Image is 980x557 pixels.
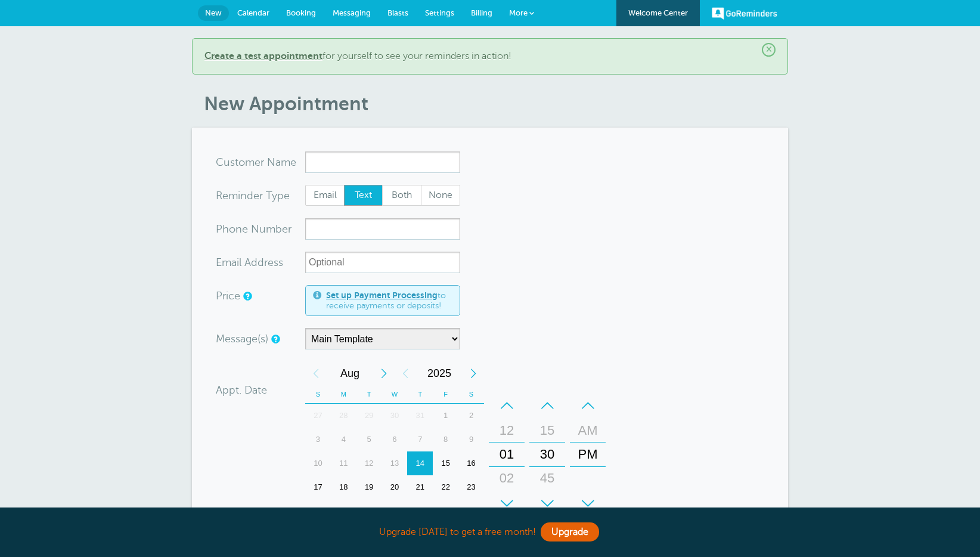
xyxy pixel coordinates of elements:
[529,394,565,515] div: Minutes
[306,185,344,206] span: Email
[305,252,460,273] input: Optional
[216,257,237,268] span: Ema
[331,499,356,523] div: 25
[492,466,521,490] div: 02
[305,428,331,451] div: 3
[533,442,562,466] div: 30
[205,8,222,17] span: New
[204,92,788,115] h1: New Appointment
[382,499,408,523] div: Wednesday, August 27
[573,442,602,466] div: PM
[204,51,776,62] p: for yourself to see your reminders in action!
[356,499,382,523] div: 26
[433,404,458,428] div: Friday, August 1
[407,451,433,475] div: Today, Thursday, August 14
[458,385,484,404] th: S
[573,419,602,442] div: AM
[356,404,382,428] div: 29
[305,428,331,451] div: Sunday, August 3
[471,8,492,17] span: Billing
[305,451,331,475] div: Sunday, August 10
[433,475,458,499] div: 22
[305,404,331,428] div: Sunday, July 27
[509,8,528,17] span: More
[286,8,316,17] span: Booking
[345,185,383,206] span: Text
[458,499,484,523] div: 30
[216,224,235,234] span: Pho
[463,361,484,385] div: Next Year
[331,451,356,475] div: 11
[204,51,322,61] a: Create a test appointment
[235,157,275,168] span: tomer N
[331,451,356,475] div: Monday, August 11
[492,490,521,514] div: 03
[382,475,408,499] div: Wednesday, August 20
[382,451,408,475] div: Wednesday, August 13
[356,451,382,475] div: 12
[433,451,458,475] div: Friday, August 15
[433,499,458,523] div: 29
[407,385,433,404] th: T
[407,404,433,428] div: 31
[458,404,484,428] div: Saturday, August 2
[305,475,331,499] div: 17
[421,185,460,206] span: None
[458,404,484,428] div: 2
[216,385,267,395] label: Appt. Date
[387,8,408,17] span: Blasts
[407,428,433,451] div: Thursday, August 7
[533,419,562,442] div: 15
[216,290,240,301] label: Price
[433,499,458,523] div: Friday, August 29
[382,451,408,475] div: 13
[305,499,331,523] div: 24
[216,252,305,273] div: ress
[458,475,484,499] div: 23
[416,361,463,385] span: 2025
[382,428,408,451] div: 6
[305,475,331,499] div: Sunday, August 17
[356,404,382,428] div: Tuesday, July 29
[216,333,268,344] label: Message(s)
[383,185,421,206] span: Both
[356,475,382,499] div: Tuesday, August 19
[382,185,421,206] label: Both
[425,8,454,17] span: Settings
[373,361,395,385] div: Next Month
[305,404,331,428] div: 27
[305,385,331,404] th: S
[331,404,356,428] div: Monday, July 28
[356,428,382,451] div: Tuesday, August 5
[458,451,484,475] div: Saturday, August 16
[271,335,278,343] a: You can create different reminder message templates under the Settings tab.
[305,451,331,475] div: 10
[356,451,382,475] div: Tuesday, August 12
[382,428,408,451] div: Wednesday, August 6
[458,451,484,475] div: 16
[433,428,458,451] div: Friday, August 8
[331,499,356,523] div: Monday, August 25
[407,475,433,499] div: 21
[382,404,408,428] div: 30
[433,451,458,475] div: 15
[407,451,433,475] div: 14
[305,499,331,523] div: Sunday, August 24
[492,419,521,442] div: 12
[382,475,408,499] div: 20
[216,190,290,201] label: Reminder Type
[243,292,250,300] a: An optional price for the appointment. If you set a price, you can include a payment link in your...
[326,290,438,300] a: Set up Payment Processing
[216,218,305,240] div: mber
[192,519,788,545] div: Upgrade [DATE] to get a free month!
[344,185,383,206] label: Text
[407,428,433,451] div: 7
[216,151,305,173] div: ame
[489,394,525,515] div: Hours
[382,385,408,404] th: W
[541,522,599,541] a: Upgrade
[458,499,484,523] div: Saturday, August 30
[216,157,235,168] span: Cus
[356,385,382,404] th: T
